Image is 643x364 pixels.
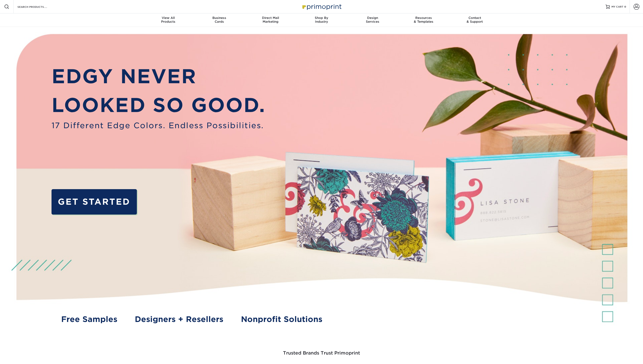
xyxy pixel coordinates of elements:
[296,16,347,20] span: Shop By
[398,16,449,24] div: & Templates
[198,340,445,361] h3: Trusted Brands Trust Primoprint
[245,13,296,27] a: Direct MailMarketing
[194,16,245,20] span: Business
[245,16,296,20] span: Direct Mail
[61,314,117,325] a: Free Samples
[143,16,194,20] span: View All
[245,16,296,24] div: Marketing
[52,91,266,120] p: LOOKED SO GOOD.
[143,13,194,27] a: View AllProducts
[194,13,245,27] a: BusinessCards
[347,16,398,24] div: Services
[347,13,398,27] a: DesignServices
[143,16,194,24] div: Products
[624,5,626,8] span: 0
[449,13,500,27] a: Contact& Support
[296,16,347,24] div: Industry
[347,16,398,20] span: Design
[398,13,449,27] a: Resources& Templates
[449,16,500,24] div: & Support
[52,120,266,131] span: 17 Different Edge Colors. Endless Possibilities.
[241,314,322,325] a: Nonprofit Solutions
[52,189,137,215] a: GET STARTED
[17,4,58,9] input: SEARCH PRODUCTS.....
[296,13,347,27] a: Shop ByIndustry
[449,16,500,20] span: Contact
[194,16,245,24] div: Cards
[135,314,223,325] a: Designers + Resellers
[52,62,266,91] p: EDGY NEVER
[611,5,623,9] span: MY CART
[398,16,449,20] span: Resources
[300,2,343,11] img: Primoprint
